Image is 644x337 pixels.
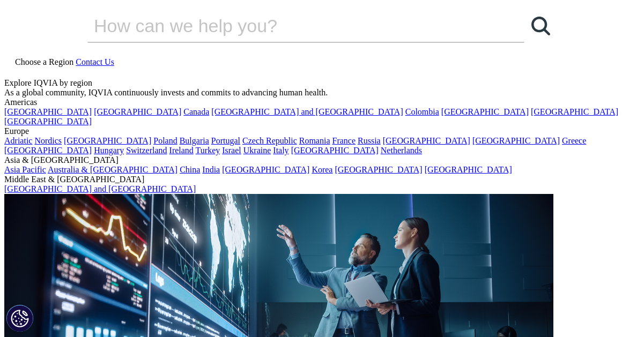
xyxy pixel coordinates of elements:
a: Ireland [169,146,194,155]
span: Choose a Region [15,57,73,66]
a: Israel [222,146,241,155]
a: Portugal [211,136,240,145]
a: [GEOGRAPHIC_DATA] [94,107,181,116]
input: Search [87,10,494,42]
a: [GEOGRAPHIC_DATA] [531,107,618,116]
a: Nordics [34,136,62,145]
a: [GEOGRAPHIC_DATA] [441,107,529,116]
a: [GEOGRAPHIC_DATA] [4,107,92,116]
a: Search [524,10,557,42]
a: [GEOGRAPHIC_DATA] and [GEOGRAPHIC_DATA] [4,184,196,193]
a: [GEOGRAPHIC_DATA] [425,165,512,174]
a: [GEOGRAPHIC_DATA] [291,146,379,155]
a: Adriatic [4,136,32,145]
a: [GEOGRAPHIC_DATA] [64,136,151,145]
a: Australia & [GEOGRAPHIC_DATA] [48,165,177,174]
div: Explore IQVIA by region [4,78,640,88]
a: Ukraine [243,146,271,155]
a: Greece [562,136,586,145]
a: Czech Republic [242,136,297,145]
svg: Search [531,17,550,35]
a: Contact Us [76,57,114,66]
a: [GEOGRAPHIC_DATA] [222,165,309,174]
a: Canada [183,107,209,116]
a: India [202,165,220,174]
a: Turkey [196,146,220,155]
a: [GEOGRAPHIC_DATA] [4,146,92,155]
div: Asia & [GEOGRAPHIC_DATA] [4,155,640,165]
a: [GEOGRAPHIC_DATA] [335,165,422,174]
a: France [332,136,356,145]
a: Italy [273,146,288,155]
a: Colombia [405,107,439,116]
div: Americas [4,98,640,107]
button: Cookie Settings [6,305,33,332]
a: Korea [312,165,332,174]
a: Netherlands [381,146,422,155]
a: Poland [153,136,177,145]
a: Russia [358,136,381,145]
a: Bulgaria [180,136,209,145]
a: China [180,165,200,174]
div: Middle East & [GEOGRAPHIC_DATA] [4,175,640,184]
a: [GEOGRAPHIC_DATA] [383,136,470,145]
a: Asia Pacific [4,165,46,174]
a: [GEOGRAPHIC_DATA] [4,117,92,126]
a: Romania [299,136,330,145]
div: Europe [4,126,640,136]
a: [GEOGRAPHIC_DATA] [472,136,560,145]
a: Hungary [94,146,124,155]
a: [GEOGRAPHIC_DATA] and [GEOGRAPHIC_DATA] [211,107,403,116]
div: As a global community, IQVIA continuously invests and commits to advancing human health. [4,88,640,98]
a: Switzerland [126,146,167,155]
